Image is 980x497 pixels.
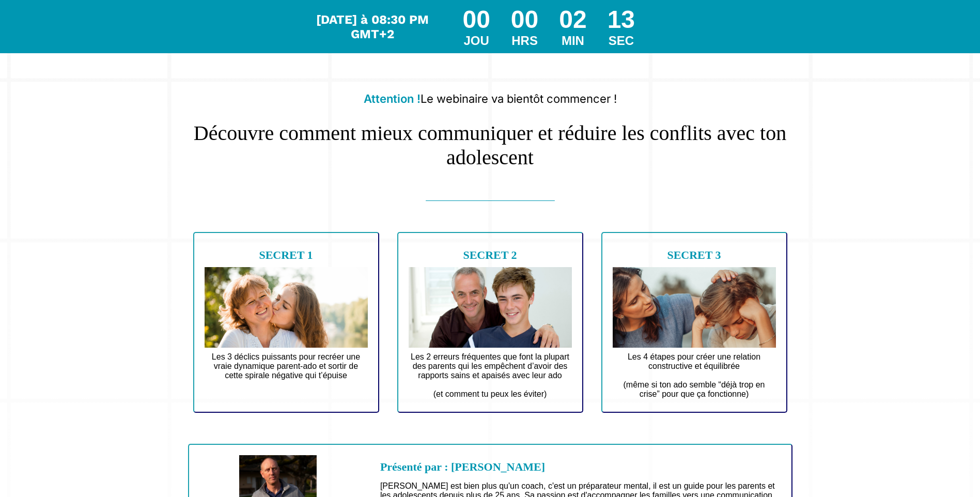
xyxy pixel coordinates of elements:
h1: Découvre comment mieux communiquer et réduire les conflits avec ton adolescent [188,111,792,169]
text: Les 2 erreurs fréquentes que font la plupart des parents qui les empêchent d’avoir des rapports s... [409,350,572,401]
text: Les 4 étapes pour créer une relation constructive et équilibrée (même si ton ado semble “déjà tro... [613,350,776,401]
b: SECRET 3 [667,248,721,261]
div: MIN [559,34,586,48]
span: [DATE] à 08:30 PM GMT+2 [316,12,429,41]
div: Le webinar commence dans... [314,12,431,41]
b: Attention ! [364,92,421,105]
div: 13 [608,5,635,34]
div: JOU [462,34,490,48]
div: 00 [511,5,538,34]
text: Les 3 déclics puissants pour recréer une vraie dynamique parent-ado et sortir de cette spirale né... [205,350,368,392]
img: 6e5ea48f4dd0521e46c6277ff4d310bb_Design_sans_titre_5.jpg [613,267,776,348]
b: SECRET 1 [259,248,313,261]
h2: Le webinaire va bientôt commencer ! [188,87,792,111]
img: 774e71fe38cd43451293438b60a23fce_Design_sans_titre_1.jpg [409,267,572,348]
div: 00 [462,5,490,34]
div: SEC [608,34,635,48]
img: d70f9ede54261afe2763371d391305a3_Design_sans_titre_4.jpg [205,267,368,348]
b: SECRET 2 [463,248,517,261]
div: HRS [511,34,538,48]
div: 02 [559,5,586,34]
b: Présenté par : [PERSON_NAME] [380,460,545,473]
